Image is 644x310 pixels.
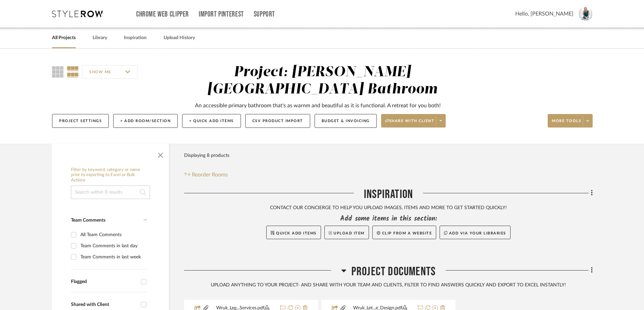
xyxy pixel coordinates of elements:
span: Quick Add Items [276,231,317,235]
div: Flagged [71,279,138,285]
div: Team Comments in last week [80,252,145,262]
a: Library [93,33,107,43]
button: Upload Item [324,226,369,239]
span: Hello, [PERSON_NAME] [515,10,573,18]
a: Import Pinterest [199,11,244,17]
div: CONTACT OUR CONCIERGE TO HELP YOU UPLOAD IMAGES, ITEMS AND MORE TO GET STARTED QUICKLY! [184,204,593,212]
div: Project: [PERSON_NAME][GEOGRAPHIC_DATA] Bathroom [207,65,438,96]
span: Reorder Rooms [192,171,228,179]
button: Project Settings [52,114,109,128]
a: Inspiration [124,33,147,43]
h6: Filter by keyword, category or name prior to exporting to Excel or Bulk Actions [71,167,150,183]
button: Reorder Rooms [184,171,228,179]
a: All Projects [52,33,76,43]
div: UPLOAD ANYTHING TO YOUR PROJECT- AND SHARE WITH YOUR TEAM AND CLIENTS, FILTER TO FIND ANSWERS QUI... [184,282,593,289]
button: Quick Add Items [266,226,321,239]
div: Shared with Client [71,302,138,308]
span: Project Documents [351,264,436,279]
button: Clip from a website [372,226,436,239]
a: Chrome Web Clipper [136,11,189,17]
button: More tools [548,114,593,128]
input: Search within 8 results [71,186,150,199]
a: Support [254,11,275,17]
div: Displaying 8 products [184,149,229,162]
button: Share with client [381,114,446,128]
button: + Add Room/Section [113,114,178,128]
div: Team Comments in last day [80,241,145,251]
button: Close [154,147,167,161]
button: Budget & Invoicing [315,114,377,128]
div: An accessible primary bathroom that's as warnm and beautiful as it is functional. A retreat for y... [195,102,441,110]
div: All Team Comments [80,229,145,240]
button: + Quick Add Items [182,114,241,128]
span: Team Comments [71,218,105,223]
a: Upload History [164,33,195,43]
div: Add some items in this section: [184,214,593,224]
button: CSV Product Import [245,114,310,128]
span: More tools [552,118,581,129]
img: avatar [578,7,593,21]
span: Share with client [385,118,435,129]
button: Add via your libraries [440,226,511,239]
